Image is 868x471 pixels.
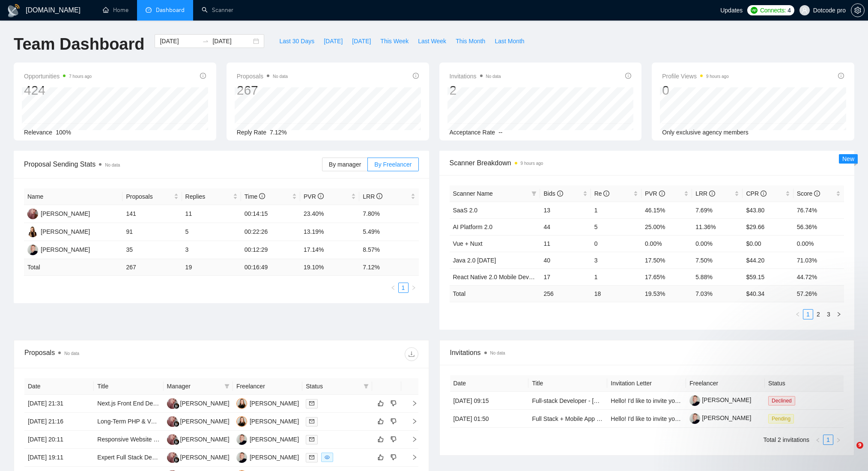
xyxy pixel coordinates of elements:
span: like [378,418,384,425]
button: Last Month [490,34,529,48]
span: Updates [720,7,743,14]
td: 7.50% [692,252,743,268]
span: Time [245,193,265,200]
span: 4 [787,6,791,15]
a: Expert Full Stack Development Individual [97,454,206,461]
span: Invitations [450,71,501,81]
span: Replies [185,192,231,201]
span: like [378,400,384,407]
button: dislike [388,452,399,462]
td: 76.74% [793,202,844,218]
span: Manager [167,382,221,391]
a: YP[PERSON_NAME] [236,453,299,460]
button: like [376,452,386,462]
span: Last 30 Days [279,36,314,46]
th: Title [528,375,607,392]
span: eye [325,455,330,460]
span: info-circle [376,193,382,199]
a: DS[PERSON_NAME] [167,399,230,406]
span: info-circle [413,73,419,79]
span: info-circle [761,191,767,197]
span: info-circle [814,191,820,197]
a: SaaS 2.0 [453,207,478,214]
a: DS[PERSON_NAME] [167,417,230,424]
span: [DATE] [352,36,371,46]
input: End date [212,36,251,46]
span: like [378,454,384,461]
time: 9 hours ago [706,74,729,79]
li: 2 [813,309,823,319]
div: [PERSON_NAME] [180,399,230,408]
th: Invitation Letter [607,375,686,392]
td: $ 40.34 [743,285,793,302]
td: $59.15 [743,268,793,285]
td: 3 [182,241,241,259]
span: right [405,400,418,406]
div: [PERSON_NAME] [41,245,90,254]
td: 35 [122,241,182,259]
td: 46.15% [641,202,692,218]
button: Last 30 Days [274,34,319,48]
time: 9 hours ago [521,161,543,166]
td: 256 [540,285,591,302]
td: 57.26 % [793,285,844,302]
div: 267 [237,82,288,98]
td: 13 [540,202,591,218]
a: Next.js Front End Developer with Tailwind CSS and Azure Experience [97,400,282,407]
span: user [802,7,808,13]
img: DS [167,398,178,409]
span: filter [224,384,230,389]
a: Java 2.0 [DATE] [453,257,496,264]
a: homeHome [103,6,128,14]
span: No data [273,74,288,79]
span: left [795,312,800,317]
span: mail [309,455,314,460]
td: [DATE] 09:15 [450,392,529,410]
span: filter [364,384,369,389]
img: c1mB8-e_gDE6T-a6-_2Lo1IVtBiQeSaBU5QXALP7m7GHbIy9CLLQBCSzh7JM9T1CUp [689,395,700,406]
button: dislike [388,416,399,426]
span: info-circle [625,73,631,79]
iframe: Intercom live chat [839,442,859,462]
a: MK[PERSON_NAME] [27,228,90,235]
img: DS [167,434,178,445]
td: 5 [591,218,641,235]
td: Long-Term PHP & Vue Developer with Elasticsearch Expertise [94,413,163,431]
td: 7.69% [692,202,743,218]
td: 40 [540,252,591,268]
span: Proposal Sending Stats [24,159,322,170]
img: MK [27,227,38,237]
span: LRR [695,190,715,197]
td: Expert Full Stack Development Individual [94,449,163,467]
span: dashboard [146,7,152,13]
a: Full Stack + Mobile App Development & Maintenance partner for Stock Market Analysis App [532,415,775,422]
span: Proposals [126,192,172,201]
span: By manager [329,161,361,168]
a: 1 [399,283,408,292]
button: setting [851,3,865,17]
li: Previous Page [388,283,398,293]
span: right [405,418,418,424]
span: info-circle [603,191,609,197]
span: info-circle [259,193,265,199]
td: 25.00% [641,218,692,235]
div: 2 [450,82,501,98]
span: filter [223,380,231,393]
span: Dashboard [156,6,185,14]
td: Full-stack Developer - Java [528,392,607,410]
td: 00:22:26 [241,223,300,241]
span: info-circle [200,73,206,79]
th: Manager [164,378,233,395]
span: New [842,155,854,162]
th: Name [24,188,122,205]
a: YP[PERSON_NAME] [236,435,299,442]
td: 17.14% [300,241,359,259]
span: No data [490,351,505,355]
button: dislike [388,398,399,408]
div: 0 [662,82,729,98]
div: Proposals [24,347,221,361]
a: 1 [803,310,813,319]
a: setting [851,7,865,14]
span: 100% [56,129,71,136]
img: upwork-logo.png [751,7,758,14]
